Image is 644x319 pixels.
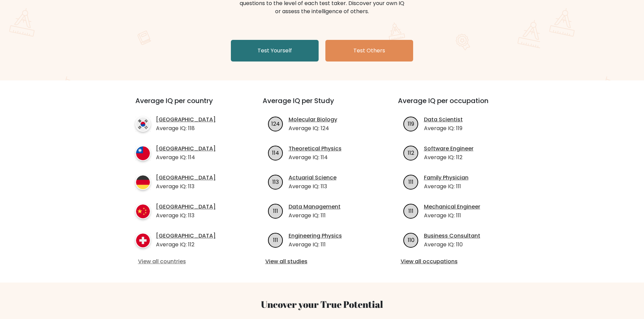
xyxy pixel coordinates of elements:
[289,203,341,211] a: Data Management
[398,97,517,113] h3: Average IQ per occupation
[156,153,216,162] p: Average IQ: 114
[289,153,342,162] p: Average IQ: 114
[156,174,216,182] a: [GEOGRAPHIC_DATA]
[424,241,480,249] p: Average IQ: 110
[408,120,414,127] text: 119
[135,233,151,248] img: country
[289,241,342,249] p: Average IQ: 111
[289,124,337,132] p: Average IQ: 124
[156,203,216,211] a: [GEOGRAPHIC_DATA]
[424,212,480,220] p: Average IQ: 111
[424,124,463,132] p: Average IQ: 119
[272,149,279,156] text: 114
[289,174,337,182] a: Actuarial Science
[424,116,463,124] a: Data Scientist
[407,236,414,244] text: 110
[401,257,514,266] a: View all occupations
[156,212,216,220] p: Average IQ: 113
[135,204,151,219] img: country
[156,145,216,153] a: [GEOGRAPHIC_DATA]
[135,117,151,132] img: country
[273,207,278,215] text: 111
[272,178,279,186] text: 113
[289,116,337,124] a: Molecular Biology
[289,145,342,153] a: Theoretical Physics
[424,182,468,191] p: Average IQ: 111
[408,207,413,215] text: 111
[273,236,278,244] text: 111
[289,182,337,191] p: Average IQ: 113
[138,257,236,266] a: View all countries
[289,212,341,220] p: Average IQ: 111
[156,232,216,240] a: [GEOGRAPHIC_DATA]
[408,149,414,156] text: 112
[156,182,216,191] p: Average IQ: 113
[325,40,413,62] a: Test Others
[424,232,480,240] a: Business Consultant
[265,257,379,266] a: View all studies
[135,175,151,190] img: country
[135,146,151,161] img: country
[103,299,541,310] h3: Uncover your True Potential
[289,232,342,240] a: Engineering Physics
[231,40,319,62] a: Test Yourself
[156,124,216,132] p: Average IQ: 118
[156,116,216,124] a: [GEOGRAPHIC_DATA]
[424,153,474,162] p: Average IQ: 112
[156,241,216,249] p: Average IQ: 112
[424,145,474,153] a: Software Engineer
[135,97,238,113] h3: Average IQ per country
[408,178,413,186] text: 111
[263,97,382,113] h3: Average IQ per Study
[271,120,280,127] text: 124
[424,203,480,211] a: Mechanical Engineer
[424,174,468,182] a: Family Physician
